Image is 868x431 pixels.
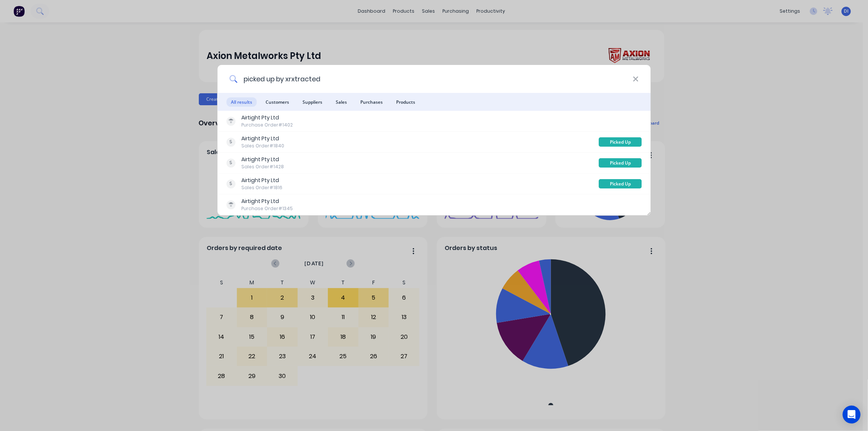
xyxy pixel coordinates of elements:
[241,114,293,122] div: Airtight Pty Ltd
[241,184,282,191] div: Sales Order #1816
[356,97,387,107] span: Purchases
[241,135,284,143] div: Airtight Pty Ltd
[226,97,257,107] span: All results
[241,177,282,184] div: Airtight Pty Ltd
[599,158,642,168] div: Picked Up
[599,200,642,209] div: Billed
[241,163,284,170] div: Sales Order #1428
[331,97,351,107] span: Sales
[843,406,861,424] div: Open Intercom Messenger
[237,65,633,93] input: Start typing a customer or supplier name to create a new order...
[599,179,642,188] div: Picked Up
[298,97,327,107] span: Suppliers
[599,116,642,126] div: Billed
[241,205,293,212] div: Purchase Order #1345
[241,197,293,205] div: Airtight Pty Ltd
[261,97,294,107] span: Customers
[241,143,284,149] div: Sales Order #1840
[392,97,420,107] span: Products
[599,137,642,147] div: Picked Up
[241,156,284,163] div: Airtight Pty Ltd
[241,122,293,128] div: Purchase Order #1402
